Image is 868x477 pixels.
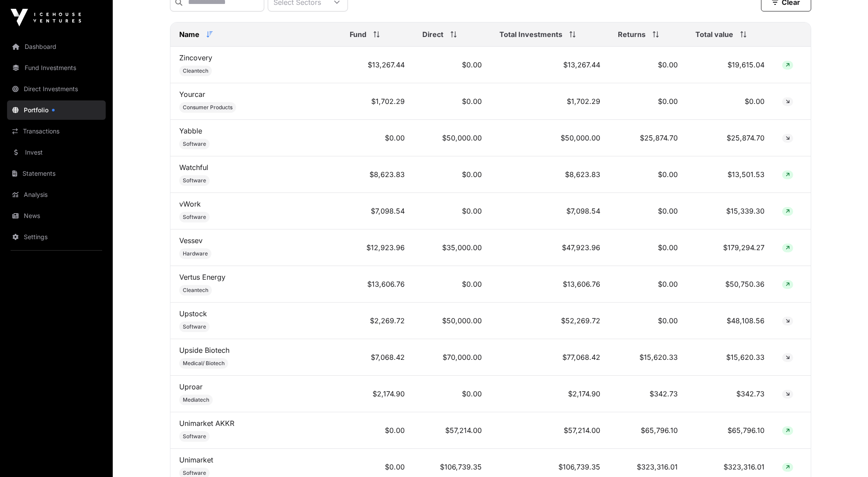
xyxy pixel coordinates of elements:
td: $0.00 [687,83,773,120]
td: $48,108.56 [687,303,773,339]
td: $19,615.04 [687,47,773,83]
td: $0.00 [414,156,491,193]
td: $13,606.76 [341,266,413,303]
span: Consumer Products [183,104,233,111]
span: Fund [350,29,366,40]
a: Unimarket [179,455,213,464]
a: News [7,206,106,226]
td: $179,294.27 [687,229,773,266]
td: $7,098.54 [491,193,609,229]
td: $15,620.33 [687,339,773,376]
span: Software [183,141,206,148]
td: $0.00 [341,120,413,156]
a: Unimarket AKKR [179,419,234,428]
span: Software [183,433,206,440]
td: $7,068.42 [341,339,413,376]
td: $50,000.00 [491,120,609,156]
td: $13,606.76 [491,266,609,303]
td: $8,623.83 [491,156,609,193]
a: Statements [7,164,106,183]
span: Direct [422,29,443,40]
td: $2,269.72 [341,303,413,339]
a: Transactions [7,122,106,141]
td: $0.00 [609,266,687,303]
td: $0.00 [414,376,491,412]
td: $342.73 [609,376,687,412]
span: Cleantech [183,287,208,294]
td: $13,501.53 [687,156,773,193]
td: $8,623.83 [341,156,413,193]
a: Upside Biotech [179,346,229,355]
span: Software [183,214,206,221]
a: Yabble [179,126,202,135]
span: Software [183,323,206,330]
a: Watchful [179,163,208,172]
td: $0.00 [609,83,687,120]
span: Cleantech [183,67,208,74]
a: Direct Investments [7,79,106,99]
span: Hardware [183,250,208,257]
span: Total Investments [499,29,562,40]
a: Vertus Energy [179,273,225,281]
td: $0.00 [414,193,491,229]
td: $0.00 [609,193,687,229]
a: Analysis [7,185,106,204]
td: $77,068.42 [491,339,609,376]
td: $47,923.96 [491,229,609,266]
td: $12,923.96 [341,229,413,266]
td: $0.00 [341,412,413,449]
td: $0.00 [609,303,687,339]
a: Fund Investments [7,58,106,78]
td: $0.00 [414,266,491,303]
td: $0.00 [414,47,491,83]
iframe: Chat Widget [824,435,868,477]
td: $65,796.10 [687,412,773,449]
td: $13,267.44 [491,47,609,83]
td: $13,267.44 [341,47,413,83]
td: $25,874.70 [687,120,773,156]
span: Software [183,177,206,184]
td: $1,702.29 [491,83,609,120]
a: Invest [7,143,106,162]
td: $50,750.36 [687,266,773,303]
td: $0.00 [609,156,687,193]
span: Mediatech [183,396,209,403]
td: $50,000.00 [414,120,491,156]
td: $0.00 [609,47,687,83]
span: Medical/ Biotech [183,360,225,367]
a: Vessev [179,236,203,245]
td: $15,620.33 [609,339,687,376]
td: $2,174.90 [491,376,609,412]
td: $65,796.10 [609,412,687,449]
td: $25,874.70 [609,120,687,156]
td: $52,269.72 [491,303,609,339]
a: Zincovery [179,53,212,62]
a: Uproar [179,382,203,391]
td: $50,000.00 [414,303,491,339]
a: Settings [7,227,106,247]
img: Icehouse Ventures Logo [11,9,81,26]
span: Total value [695,29,733,40]
td: $2,174.90 [341,376,413,412]
a: Portfolio [7,100,106,120]
td: $7,098.54 [341,193,413,229]
td: $35,000.00 [414,229,491,266]
td: $342.73 [687,376,773,412]
td: $57,214.00 [414,412,491,449]
td: $70,000.00 [414,339,491,376]
a: Dashboard [7,37,106,56]
a: vWork [179,200,201,208]
span: Software [183,470,206,477]
span: Name [179,29,199,40]
td: $57,214.00 [491,412,609,449]
a: Upstock [179,309,207,318]
span: Returns [618,29,646,40]
td: $1,702.29 [341,83,413,120]
td: $0.00 [609,229,687,266]
a: Yourcar [179,90,205,99]
td: $0.00 [414,83,491,120]
td: $15,339.30 [687,193,773,229]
